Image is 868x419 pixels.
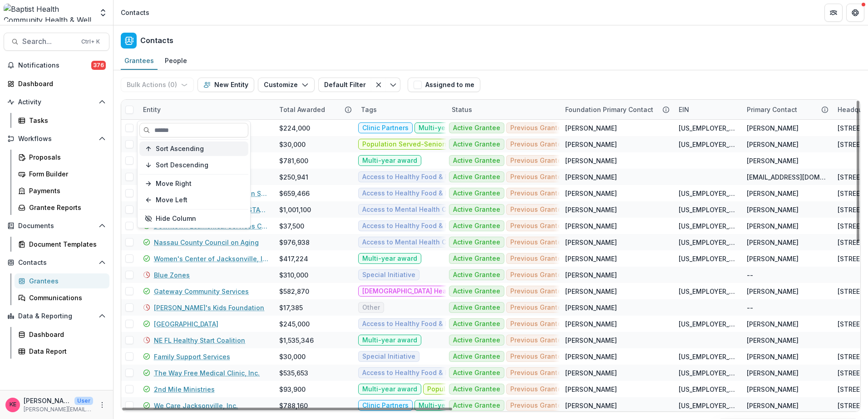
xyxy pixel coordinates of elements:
div: [US_EMPLOYER_IDENTIFICATION_NUMBER] [679,238,736,247]
div: Payments [29,186,102,195]
div: Data Report [29,346,102,356]
div: Katie E [10,402,16,408]
div: [US_EMPLOYER_IDENTIFICATION_NUMBER] [679,385,736,394]
button: Clear filter [371,78,386,92]
div: Grantee Reports [29,203,102,212]
div: [EMAIL_ADDRESS][DOMAIN_NAME] [747,172,827,182]
div: [US_EMPLOYER_IDENTIFICATION_NUMBER] [679,254,736,263]
a: Document Templates [15,237,109,252]
div: People [161,54,191,67]
div: [US_EMPLOYER_IDENTIFICATION_NUMBER] [679,140,736,149]
span: Access to Healthy Food & Food Security [362,190,488,197]
span: Access to Mental Health Care [362,206,457,214]
span: Previous Grantee [510,353,566,361]
div: $37,500 [279,221,304,231]
span: Access to Healthy Food & Food Security [362,173,488,181]
span: Special Initiative [362,271,415,279]
a: Grantees [15,273,109,288]
div: [US_EMPLOYER_IDENTIFICATION_NUMBER] [679,189,736,198]
div: $30,000 [279,352,306,361]
div: Foundation Primary Contact [560,100,673,119]
div: Entity [138,105,166,114]
div: $224,000 [279,123,310,133]
span: Data & Reporting [18,312,95,320]
div: $582,870 [279,287,309,296]
span: Active Grantee [453,173,500,181]
a: NE FL Healthy Start Coalition [154,336,245,345]
div: EIN [673,100,741,119]
button: Get Help [846,4,864,22]
div: [PERSON_NAME] [565,140,617,149]
nav: breadcrumb [117,6,153,19]
span: Workflows [18,135,95,143]
div: [PERSON_NAME] [747,254,799,263]
button: Sort Ascending [139,141,248,156]
span: Previous Grantee [510,222,566,230]
button: Assigned to me [408,78,480,92]
div: $30,000 [279,140,306,149]
div: [US_EMPLOYER_IDENTIFICATION_NUMBER] [679,368,736,378]
div: $535,653 [279,368,308,378]
a: The Way Free Medical Clinic, Inc. [154,368,260,378]
span: Previous Grantee [510,206,566,214]
span: Previous Grantee [510,190,566,197]
span: [DEMOGRAPHIC_DATA] Health Board Representation [362,287,526,295]
a: Blue Zones [154,270,190,280]
button: Move Left [139,193,248,207]
div: Tags [355,100,446,119]
span: Previous Grantee [510,271,566,279]
div: $17,385 [279,303,303,312]
div: Total Awarded [274,100,355,119]
div: [PERSON_NAME] [565,368,617,378]
span: 376 [91,61,106,70]
span: Population Served-Seniors [427,385,513,393]
a: Tasks [15,113,109,128]
div: [PERSON_NAME] [565,270,617,280]
div: [PERSON_NAME] [565,401,617,410]
div: $976,938 [279,238,310,247]
span: Previous Grantee [510,385,566,393]
span: Multi-year award [362,255,417,263]
span: Other [362,304,380,312]
span: Active Grantee [453,255,500,263]
span: Previous Grantee [510,255,566,263]
button: Move Right [139,176,248,191]
div: [PERSON_NAME] [565,123,617,133]
a: Data Report [15,344,109,359]
div: $250,941 [279,172,308,182]
div: [US_EMPLOYER_IDENTIFICATION_NUMBER] [679,221,736,231]
button: Open Data & Reporting [4,309,109,323]
div: $93,900 [279,385,306,394]
div: Entity [138,100,274,119]
div: [PERSON_NAME] [747,401,799,410]
div: Foundation Primary Contact [560,105,659,114]
span: Active Grantee [453,385,500,393]
span: Notifications [18,62,91,69]
button: More [97,400,108,410]
div: [PERSON_NAME] [747,221,799,231]
span: Previous Grantee [510,173,566,181]
span: Active Grantee [453,336,500,344]
div: [PERSON_NAME] [565,287,617,296]
div: [PERSON_NAME] [747,123,799,133]
div: [PERSON_NAME] [747,189,799,198]
span: Access to Mental Health Care [362,239,457,246]
div: [US_EMPLOYER_IDENTIFICATION_NUMBER] [679,352,736,361]
span: Previous Grantee [510,239,566,246]
div: [PERSON_NAME] [565,156,617,166]
div: $1,535,346 [279,336,314,345]
button: Notifications376 [4,58,109,73]
div: [PERSON_NAME] [565,336,617,345]
span: Previous Grantee [510,157,566,165]
div: Status [446,100,560,119]
div: [PERSON_NAME] [565,352,617,361]
a: We Care Jacksonville, Inc. [154,401,238,410]
div: $310,000 [279,270,308,280]
div: Document Templates [29,239,102,249]
span: Multi-year award [362,385,417,393]
div: -- [747,270,753,280]
span: Contacts [18,259,95,267]
span: Multi-year award [419,402,473,409]
div: [PERSON_NAME] [565,172,617,182]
